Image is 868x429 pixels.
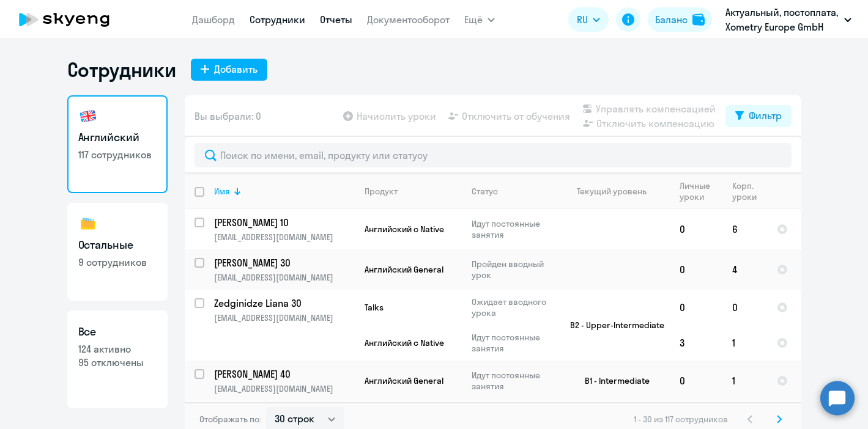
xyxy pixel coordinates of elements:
p: Актуальный, постоплата, Xometry Europe GmbH [725,5,839,34]
a: Zedginidze Liana 30 [214,296,354,310]
p: 124 активно [78,342,157,356]
td: 6 [722,209,767,249]
span: Ещё [464,12,483,27]
td: B2 - Upper-Intermediate [556,290,670,361]
p: Пройден вводный урок [472,258,555,280]
p: [EMAIL_ADDRESS][DOMAIN_NAME] [214,272,354,283]
div: Личные уроки [680,180,722,202]
div: Имя [214,186,354,197]
h3: Все [78,324,157,340]
td: 0 [670,249,722,290]
span: RU [577,12,588,27]
button: Актуальный, постоплата, Xometry Europe GmbH [719,5,858,34]
td: 1 [722,325,767,361]
a: Документооборот [367,13,450,26]
p: Идут постоянные занятия [472,370,555,392]
div: Текущий уровень [577,186,647,197]
div: Продукт [365,186,398,197]
td: B1 - Intermediate [556,361,670,401]
div: Статус [472,186,498,197]
div: Корп. уроки [732,180,766,202]
div: Имя [214,186,230,197]
span: 1 - 30 из 117 сотрудников [634,414,728,425]
td: 1 [722,361,767,401]
p: [PERSON_NAME] 40 [214,367,352,381]
img: balance [692,13,705,26]
a: Остальные9 сотрудников [67,203,168,301]
span: Английский General [365,375,443,386]
h3: Английский [78,130,157,145]
div: Баланс [655,12,688,27]
p: [PERSON_NAME] 10 [214,216,352,229]
button: Добавить [191,59,267,81]
p: Идут постоянные занятия [472,218,555,240]
p: 9 сотрудников [78,255,157,269]
a: Отчеты [320,13,352,26]
a: Все124 активно95 отключены [67,310,168,408]
td: 4 [722,249,767,290]
button: Балансbalance [648,7,712,32]
td: 0 [722,290,767,325]
p: [PERSON_NAME] 30 [214,256,352,269]
a: [PERSON_NAME] 10 [214,216,354,229]
td: 0 [670,361,722,401]
span: Английский General [365,264,443,275]
p: Zedginidze Liana 30 [214,296,352,310]
div: Текущий уровень [566,186,669,197]
a: Английский117 сотрудников [67,95,168,193]
span: Talks [365,302,384,313]
span: Английский с Native [365,224,444,235]
div: Фильтр [749,108,782,123]
p: 95 отключены [78,356,157,369]
input: Поиск по имени, email, продукту или статусу [195,143,792,167]
td: 0 [670,290,722,325]
div: Добавить [214,62,258,76]
h3: Остальные [78,237,157,253]
span: Английский с Native [365,337,444,348]
p: [EMAIL_ADDRESS][DOMAIN_NAME] [214,383,354,394]
p: 117 сотрудников [78,148,157,161]
p: [EMAIL_ADDRESS][DOMAIN_NAME] [214,232,354,243]
a: Сотрудники [250,13,305,26]
p: [EMAIL_ADDRESS][DOMAIN_NAME] [214,312,354,323]
p: Идут постоянные занятия [472,332,555,354]
a: [PERSON_NAME] 40 [214,367,354,381]
img: others [78,214,98,233]
p: Ожидает вводного урока [472,296,555,318]
a: Дашборд [192,13,235,26]
button: Фильтр [725,105,792,127]
button: Ещё [464,7,495,32]
span: Отображать по: [199,414,261,425]
button: RU [568,7,609,32]
img: english [78,106,98,126]
h1: Сотрудники [67,57,176,82]
td: 3 [670,325,722,361]
a: [PERSON_NAME] 30 [214,256,354,269]
td: 0 [670,209,722,249]
span: Вы выбрали: 0 [195,109,261,123]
